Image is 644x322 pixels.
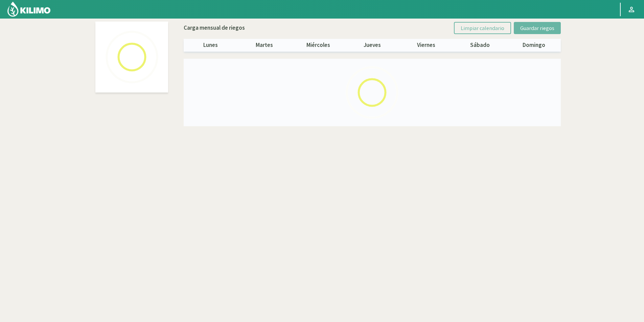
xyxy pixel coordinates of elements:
[237,41,291,50] p: martes
[184,24,245,32] p: Carga mensual de riegos
[507,41,561,50] p: domingo
[399,41,453,50] p: viernes
[454,22,511,34] button: Limpiar calendario
[184,41,237,50] p: lunes
[345,41,399,50] p: jueves
[520,25,554,31] span: Guardar riegos
[338,59,406,126] img: Loading...
[98,23,166,91] img: Loading...
[461,25,504,31] span: Limpiar calendario
[7,1,51,17] img: Kilimo
[514,22,561,34] button: Guardar riegos
[292,41,345,50] p: miércoles
[453,41,507,50] p: sábado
